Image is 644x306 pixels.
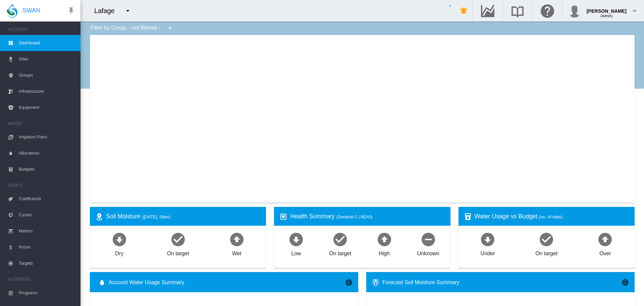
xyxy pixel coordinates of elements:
span: CROPS [8,180,75,191]
span: Allocations [19,145,75,161]
img: SWAN-Landscape-Logo-Colour-drop.png [7,4,17,18]
md-icon: icon-arrow-up-bold-circle [376,231,392,247]
span: Targets [19,255,75,271]
span: Budgets [19,161,75,177]
span: WATER [8,118,75,129]
div: Over [599,247,611,257]
span: SWAN [22,6,40,15]
div: Filter by Group: - not filtered - [86,21,179,35]
span: Groups [19,67,75,83]
button: icon-bell-ring [457,4,471,17]
md-icon: Search the knowledge base [509,7,526,15]
span: (no. of sites) [539,214,562,219]
span: Account Water Usage Summary [109,279,345,286]
button: icon-menu-down [163,21,177,35]
md-icon: icon-minus-circle [420,231,436,247]
md-icon: icon-water [98,278,106,287]
div: Dry [115,247,123,257]
md-icon: icon-information [345,278,353,287]
md-icon: Click here for help [539,7,555,15]
md-icon: icon-arrow-down-bold-circle [111,231,127,247]
span: (Sentinel-2 | NDVI) [336,214,372,219]
md-icon: icon-checkbox-marked-circle [332,231,348,247]
div: On target [167,247,189,257]
md-icon: icon-menu-down [166,24,174,32]
md-icon: icon-map-marker-radius [95,213,103,221]
md-icon: icon-checkbox-marked-circle [170,231,186,247]
div: Wet [232,247,241,257]
div: High [379,247,390,257]
md-icon: icon-pin [67,7,75,15]
span: Metrics [19,223,75,239]
span: Irrigation Plans [19,129,75,145]
span: Programs [19,285,75,301]
md-icon: icon-arrow-down-bold-circle [480,231,496,247]
span: Dashboard [19,35,75,51]
div: Health Summary [290,212,445,221]
button: icon-menu-down [121,4,135,17]
span: NUTRIENTS [8,274,75,285]
md-icon: Go to the Data Hub [480,7,496,15]
div: On target [329,247,351,257]
span: Prices [19,239,75,255]
span: (Admin) [600,14,612,18]
span: Equipment [19,99,75,116]
div: Soil Moisture [106,212,261,221]
md-icon: icon-arrow-up-bold-circle [229,231,245,247]
div: [PERSON_NAME] [587,5,627,12]
span: Sites [19,51,75,67]
span: Infrastructure [19,83,75,99]
md-icon: icon-arrow-up-bold-circle [597,231,613,247]
div: Water Usage vs Budget [475,212,629,221]
div: Under [481,247,495,257]
md-icon: icon-checkbox-marked-circle [538,231,554,247]
md-icon: icon-menu-down [124,7,132,15]
img: profile.jpg [568,4,581,17]
span: ([DATE], Sites) [142,214,170,219]
span: Coefficients [19,191,75,207]
md-icon: icon-thermometer-lines [372,278,380,287]
md-icon: icon-bell-ring [460,7,468,15]
div: On target [535,247,557,257]
span: Cycles [19,207,75,223]
md-icon: icon-heart-box-outline [279,213,287,221]
md-icon: icon-cup-water [464,213,472,221]
span: ACCOUNT [8,24,75,35]
div: Low [291,247,301,257]
div: Forecast Soil Moisture Summary [382,279,621,286]
md-icon: icon-chevron-down [631,7,639,15]
div: Lafage [94,6,121,15]
md-icon: icon-arrow-down-bold-circle [288,231,304,247]
div: Unknown [417,247,439,257]
md-icon: icon-information [621,278,629,287]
